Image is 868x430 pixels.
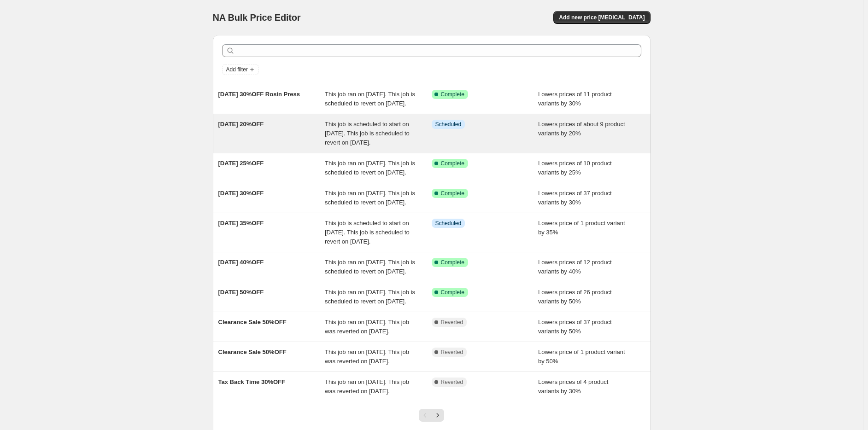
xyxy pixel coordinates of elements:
[538,91,612,107] span: Lowers prices of 11 product variants by 30%
[435,121,462,128] span: Scheduled
[325,349,409,365] span: This job ran on [DATE]. This job was reverted on [DATE].
[538,319,612,335] span: Lowers prices of 37 product variants by 50%
[325,190,415,206] span: This job ran on [DATE]. This job is scheduled to revert on [DATE].
[441,91,464,98] span: Complete
[325,160,415,176] span: This job ran on [DATE]. This job is scheduled to revert on [DATE].
[441,190,464,197] span: Complete
[218,289,264,296] span: [DATE] 50%OFF
[538,289,612,305] span: Lowers prices of 26 product variants by 50%
[435,220,462,227] span: Scheduled
[325,91,415,107] span: This job ran on [DATE]. This job is scheduled to revert on [DATE].
[559,14,645,21] span: Add new price [MEDICAL_DATA]
[325,319,409,335] span: This job ran on [DATE]. This job was reverted on [DATE].
[325,289,415,305] span: This job ran on [DATE]. This job is scheduled to revert on [DATE].
[218,319,287,325] span: Clearance Sale 50%OFF
[222,64,259,75] button: Add filter
[218,220,264,227] span: [DATE] 35%OFF
[226,66,248,73] span: Add filter
[325,259,415,275] span: This job ran on [DATE]. This job is scheduled to revert on [DATE].
[538,190,612,206] span: Lowers prices of 37 product variants by 30%
[218,259,264,266] span: [DATE] 40%OFF
[325,220,410,245] span: This job is scheduled to start on [DATE]. This job is scheduled to revert on [DATE].
[441,289,464,296] span: Complete
[553,11,650,24] button: Add new price [MEDICAL_DATA]
[218,91,300,98] span: [DATE] 30%OFF Rosin Press
[419,409,444,422] nav: Pagination
[218,160,264,167] span: [DATE] 25%OFF
[325,121,410,146] span: This job is scheduled to start on [DATE]. This job is scheduled to revert on [DATE].
[441,319,463,326] span: Reverted
[538,259,612,275] span: Lowers prices of 12 product variants by 40%
[538,378,608,395] span: Lowers prices of 4 product variants by 30%
[218,121,264,128] span: [DATE] 20%OFF
[218,190,264,197] span: [DATE] 30%OFF
[538,349,625,365] span: Lowers price of 1 product variant by 50%
[441,259,464,266] span: Complete
[325,378,409,395] span: This job ran on [DATE]. This job was reverted on [DATE].
[538,160,612,176] span: Lowers prices of 10 product variants by 25%
[538,121,625,137] span: Lowers prices of about 9 product variants by 20%
[213,12,301,23] span: NA Bulk Price Editor
[441,160,464,167] span: Complete
[218,349,287,355] span: Clearance Sale 50%OFF
[431,409,444,422] button: Next
[218,378,285,385] span: Tax Back Time 30%OFF
[538,220,625,236] span: Lowers price of 1 product variant by 35%
[441,349,463,356] span: Reverted
[441,378,463,386] span: Reverted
